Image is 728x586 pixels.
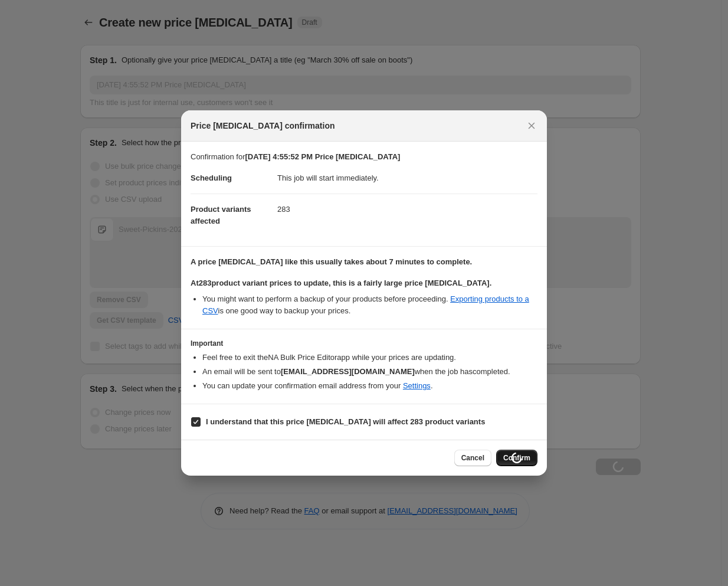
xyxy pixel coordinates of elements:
[461,453,484,463] span: Cancel
[202,352,537,364] li: Feel free to exit the NA Bulk Price Editor app while your prices are updating.
[523,117,540,134] button: Close
[191,205,251,225] span: Product variants affected
[202,293,537,317] li: You might want to perform a backup of your products before proceeding. is one good way to backup ...
[191,151,537,163] p: Confirmation for
[202,380,537,392] li: You can update your confirmation email address from your .
[191,173,232,182] span: Scheduling
[403,381,431,390] a: Settings
[277,163,537,194] dd: This job will start immediately.
[191,279,491,287] b: At 283 product variant prices to update, this is a fairly large price [MEDICAL_DATA].
[281,367,415,376] b: [EMAIL_ADDRESS][DOMAIN_NAME]
[206,417,485,426] b: I understand that this price [MEDICAL_DATA] will affect 283 product variants
[202,294,529,315] a: Exporting products to a CSV
[277,194,537,225] dd: 283
[191,120,335,132] span: Price [MEDICAL_DATA] confirmation
[202,366,537,378] li: An email will be sent to when the job has completed .
[191,339,537,348] h3: Important
[245,152,400,161] b: [DATE] 4:55:52 PM Price [MEDICAL_DATA]
[191,257,472,266] b: A price [MEDICAL_DATA] like this usually takes about 7 minutes to complete.
[454,450,491,466] button: Cancel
